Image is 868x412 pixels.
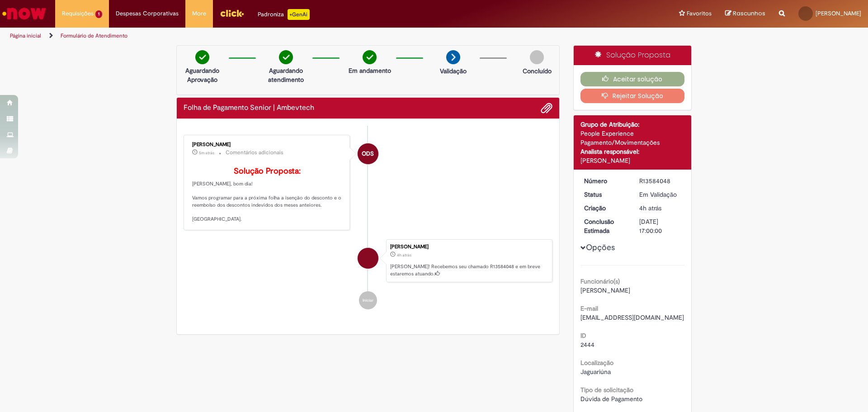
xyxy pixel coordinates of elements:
[349,66,391,75] p: Em andamento
[195,50,209,64] img: check-circle-green.png
[639,204,681,213] div: 01/10/2025 07:52:47
[199,150,214,156] span: 5m atrás
[580,120,685,129] div: Grupo de Atribuição:
[639,217,681,235] div: [DATE] 17:00:00
[264,66,308,84] p: Aguardando atendimento
[7,28,572,44] ul: Trilhas de página
[279,50,293,64] img: check-circle-green.png
[541,102,552,114] button: Adicionar anexos
[580,156,685,165] div: [PERSON_NAME]
[362,143,374,165] span: ODS
[574,46,692,65] div: Solução Proposta
[580,304,598,313] b: E-mail
[10,32,41,39] a: Página inicial
[530,50,544,64] img: img-circle-grey.png
[288,9,310,20] p: +GenAi
[577,190,633,199] dt: Status
[397,252,411,258] span: 4h atrás
[184,104,314,112] h2: Folha de Pagamento Senior | Ambevtech Histórico de tíquete
[184,126,552,319] ul: Histórico de tíquete
[580,341,594,349] span: 2444
[390,244,547,250] div: [PERSON_NAME]
[580,395,642,403] span: Dúvida de Pagamento
[687,9,712,18] span: Favoritos
[639,176,681,185] div: R13584048
[180,66,224,84] p: Aguardando Aprovação
[580,72,685,86] button: Aceitar solução
[733,9,765,18] span: Rascunhos
[580,331,586,340] b: ID
[580,277,620,285] b: Funcionário(s)
[397,252,411,258] time: 01/10/2025 07:52:47
[192,142,343,147] div: [PERSON_NAME]
[639,190,681,199] div: Em Validação
[1,5,47,23] img: ServiceNow
[580,129,685,147] div: People Experience Pagamento/Movimentações
[523,66,552,76] p: Concluído
[358,143,378,164] div: Osvaldo da Silva Neto
[234,166,301,176] b: Solução Proposta:
[577,204,633,213] dt: Criação
[95,10,102,18] span: 1
[580,147,685,156] div: Analista responsável:
[580,359,613,367] b: Localização
[440,66,467,76] p: Validação
[199,150,214,156] time: 01/10/2025 11:44:39
[816,9,861,17] span: [PERSON_NAME]
[61,32,127,39] a: Formulário de Atendimento
[62,9,94,18] span: Requisições
[577,217,633,235] dt: Conclusão Estimada
[358,248,378,269] div: Julio Batista Junior
[446,50,460,64] img: arrow-next.png
[390,263,547,277] p: [PERSON_NAME]! Recebemos seu chamado R13584048 e em breve estaremos atuando.
[639,204,661,212] time: 01/10/2025 07:52:47
[184,239,552,283] li: Julio Batista Junior
[725,9,765,18] a: Rascunhos
[258,9,310,20] div: Padroniza
[580,286,630,294] span: [PERSON_NAME]
[226,149,283,156] small: Comentários adicionais
[116,9,179,18] span: Despesas Corporativas
[580,386,633,394] b: Tipo de solicitação
[577,176,633,185] dt: Número
[580,313,684,322] span: [EMAIL_ADDRESS][DOMAIN_NAME]
[363,50,377,64] img: check-circle-green.png
[639,204,661,212] span: 4h atrás
[580,89,685,103] button: Rejeitar Solução
[580,368,611,376] span: Jaguariúna
[220,6,244,20] img: click_logo_yellow_360x200.png
[192,9,206,18] span: More
[192,167,343,223] p: [PERSON_NAME], bom dia! Vamos programar para a próxima folha a isenção do desconto e o reembolso ...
